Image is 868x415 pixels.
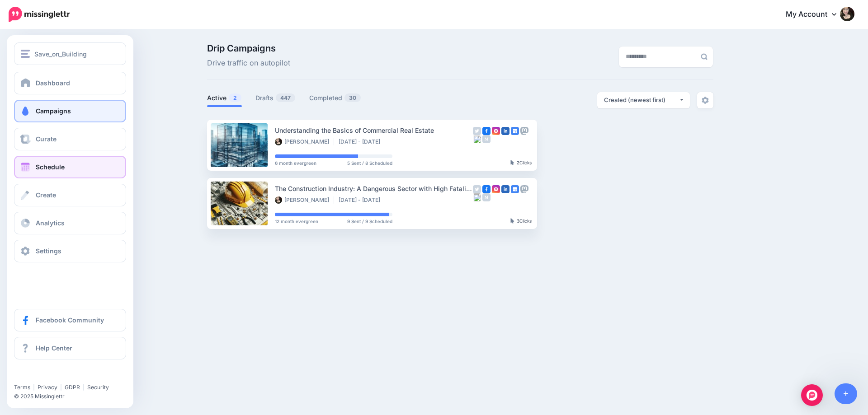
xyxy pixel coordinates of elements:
[36,79,70,87] span: Dashboard
[501,185,509,193] img: linkedin-square.png
[207,44,290,53] span: Drip Campaigns
[207,93,242,103] a: Active2
[339,196,385,204] li: [DATE] - [DATE]
[36,316,104,324] span: Facebook Community
[473,185,481,193] img: twitter-grey-square.png
[344,93,361,102] span: 30
[482,127,491,135] img: facebook-square.png
[9,7,70,22] img: Missinglettr
[275,196,334,204] li: [PERSON_NAME]
[275,219,318,224] span: 12 month evergreen
[482,135,491,143] img: medium-grey-square.png
[339,138,385,145] li: [DATE] - [DATE]
[21,50,30,58] img: menu.png
[501,127,509,135] img: linkedin-square.png
[473,193,481,201] img: bluesky-grey-square.png
[492,127,500,135] img: instagram-square.png
[511,185,519,193] img: google_business-square.png
[276,93,295,102] span: 447
[14,240,126,262] a: Settings
[801,384,823,406] div: Open Intercom Messenger
[347,161,392,165] span: 5 Sent / 8 Scheduled
[14,42,126,65] button: Save_on_Building
[60,384,62,391] span: |
[14,392,132,401] li: © 2025 Missinglettr
[482,193,491,201] img: medium-grey-square.png
[36,191,56,199] span: Create
[33,384,35,391] span: |
[87,384,109,391] a: Security
[36,163,65,171] span: Schedule
[83,384,85,391] span: |
[520,185,528,193] img: mastodon-grey-square.png
[597,92,690,108] button: Created (newest first)
[510,160,514,165] img: pointer-grey-darker.png
[14,309,126,331] a: Facebook Community
[520,127,528,135] img: mastodon-grey-square.png
[510,219,532,224] div: Clicks
[14,337,126,359] a: Help Center
[255,93,296,103] a: Drafts447
[701,53,708,60] img: search-grey-6.png
[36,247,61,255] span: Settings
[347,219,392,224] span: 9 Sent / 9 Scheduled
[275,125,473,135] div: Understanding the Basics of Commercial Real Estate
[511,127,519,135] img: google_business-square.png
[36,219,65,227] span: Analytics
[604,96,679,104] div: Created (newest first)
[482,185,491,193] img: facebook-square.png
[36,107,71,115] span: Campaigns
[14,72,126,94] a: Dashboard
[14,128,126,150] a: Curate
[38,384,57,391] a: Privacy
[473,135,481,143] img: bluesky-grey-square.png
[510,218,514,224] img: pointer-grey-darker.png
[229,93,241,102] span: 2
[275,183,473,194] div: The Construction Industry: A Dangerous Sector with High Fatality Rates
[777,4,854,26] a: My Account
[510,160,532,166] div: Clicks
[14,384,30,391] a: Terms
[14,371,83,380] iframe: Twitter Follow Button
[275,138,334,145] li: [PERSON_NAME]
[702,97,709,104] img: settings-grey.png
[14,100,126,122] a: Campaigns
[14,184,126,206] a: Create
[36,135,57,143] span: Curate
[34,49,87,59] span: Save_on_Building
[492,185,500,193] img: instagram-square.png
[207,57,290,69] span: Drive traffic on autopilot
[517,218,519,224] b: 3
[473,127,481,135] img: twitter-grey-square.png
[14,156,126,178] a: Schedule
[517,160,519,165] b: 2
[36,344,72,352] span: Help Center
[309,93,361,103] a: Completed30
[14,212,126,234] a: Analytics
[65,384,80,391] a: GDPR
[275,161,316,165] span: 6 month evergreen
